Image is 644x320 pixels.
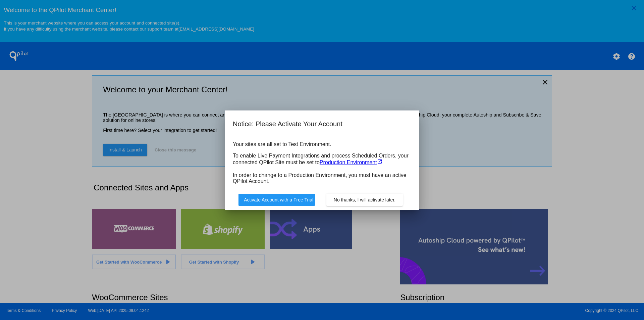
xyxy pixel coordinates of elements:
a: Production Environment [320,159,385,165]
span: No thanks, I will activate later. [334,197,395,202]
button: Close dialog [326,194,403,206]
span: Activate Account with a Free Trial [244,197,313,202]
h2: Notice: Please Activate Your Account [233,119,411,129]
mat-icon: launch [377,159,385,167]
p: Your sites are all set to Test Environment. [233,141,411,147]
button: Close dialog [238,194,315,206]
p: In order to change to a Production Environment, you must have an active QPilot Account. [233,172,411,184]
p: To enable Live Payment Integrations and process Scheduled Orders, your connected QPilot Site must... [233,153,411,167]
